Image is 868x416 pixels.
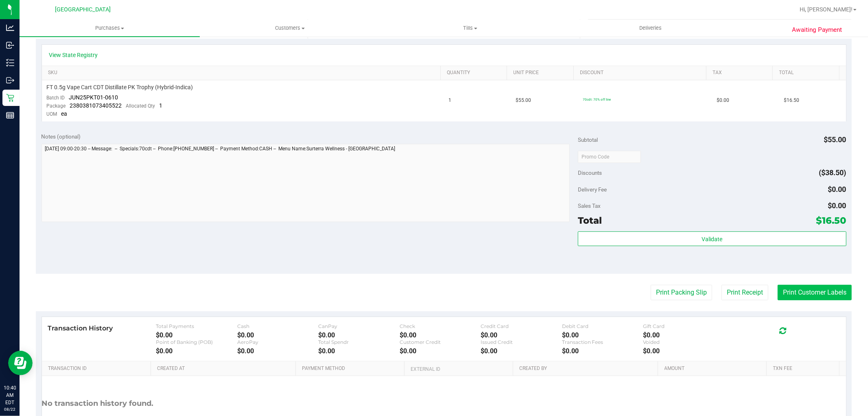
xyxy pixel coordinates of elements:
[237,331,318,339] div: $0.00
[6,94,14,102] inline-svg: Retail
[20,24,200,32] span: Purchases
[156,347,237,355] div: $0.00
[318,331,399,339] div: $0.00
[156,331,237,339] div: $0.00
[404,361,513,376] th: External ID
[20,20,200,37] a: Purchases
[380,20,560,37] a: Tills
[702,236,722,242] span: Validate
[156,323,237,329] div: Total Payments
[318,323,399,329] div: CanPay
[318,347,399,355] div: $0.00
[824,135,846,144] span: $55.00
[779,70,836,76] a: Total
[400,331,481,339] div: $0.00
[481,339,562,345] div: Issued Credit
[47,111,57,117] span: UOM
[318,339,399,345] div: Total Spendr
[578,165,602,180] span: Discounts
[200,24,380,32] span: Customers
[47,103,66,109] span: Package
[157,365,293,372] a: Created At
[4,406,16,412] p: 08/22
[562,331,643,339] div: $0.00
[578,151,641,163] input: Promo Code
[447,70,504,76] a: Quantity
[48,70,437,76] a: SKU
[516,97,531,104] span: $55.00
[6,76,14,84] inline-svg: Outbound
[400,339,481,345] div: Customer Credit
[156,339,237,345] div: Point of Banking (POB)
[6,59,14,67] inline-svg: Inventory
[816,215,846,226] span: $16.50
[800,6,853,13] span: Hi, [PERSON_NAME]!
[42,133,81,140] span: Notes (optional)
[47,84,193,91] span: FT 0.5g Vape Cart CDT Distillate PK Trophy (Hybrid-Indica)
[773,365,836,372] a: Txn Fee
[237,347,318,355] div: $0.00
[400,347,481,355] div: $0.00
[583,97,611,101] span: 70cdt: 70% off line
[643,339,724,345] div: Voided
[578,231,846,246] button: Validate
[200,20,380,37] a: Customers
[665,365,764,372] a: Amount
[481,323,562,329] div: Credit Card
[160,102,163,109] span: 1
[578,202,601,209] span: Sales Tax
[4,384,16,406] p: 10:40 AM EDT
[6,24,14,32] inline-svg: Analytics
[578,186,607,193] span: Delivery Fee
[784,97,799,104] span: $16.50
[237,339,318,345] div: AeroPay
[6,41,14,49] inline-svg: Inbound
[6,111,14,119] inline-svg: Reports
[643,323,724,329] div: Gift Card
[126,103,155,109] span: Allocated Qty
[578,136,598,143] span: Subtotal
[380,24,560,32] span: Tills
[651,285,712,300] button: Print Packing Slip
[302,365,401,372] a: Payment Method
[717,97,729,104] span: $0.00
[47,95,65,101] span: Batch ID
[562,347,643,355] div: $0.00
[643,347,724,355] div: $0.00
[69,94,118,101] span: JUN25PKT01-0610
[237,323,318,329] div: Cash
[48,365,148,372] a: Transaction ID
[61,110,68,117] span: ea
[70,102,122,109] span: 2380381073405522
[819,168,846,177] span: ($38.50)
[560,20,741,37] a: Deliveries
[400,323,481,329] div: Check
[828,201,846,210] span: $0.00
[562,339,643,345] div: Transaction Fees
[778,285,852,300] button: Print Customer Labels
[643,331,724,339] div: $0.00
[792,25,842,35] span: Awaiting Payment
[562,323,643,329] div: Debit Card
[578,215,602,226] span: Total
[8,351,33,375] iframe: Resource center
[481,331,562,339] div: $0.00
[713,70,770,76] a: Tax
[481,347,562,355] div: $0.00
[514,70,571,76] a: Unit Price
[519,365,655,372] a: Created By
[828,185,846,194] span: $0.00
[449,97,452,104] span: 1
[55,6,111,13] span: [GEOGRAPHIC_DATA]
[722,285,768,300] button: Print Receipt
[580,70,703,76] a: Discount
[49,51,98,59] a: View State Registry
[628,24,673,32] span: Deliveries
